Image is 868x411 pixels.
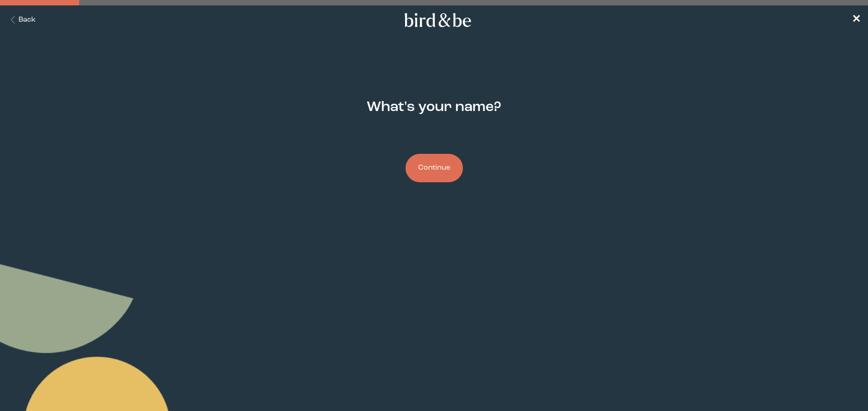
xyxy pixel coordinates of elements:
a: ✕ [852,12,861,28]
iframe: Gorgias live chat messenger [823,369,859,402]
h2: What's your name? [367,97,501,118]
button: Continue [406,154,463,182]
span: ✕ [852,14,861,25]
button: Back Button [7,15,36,25]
